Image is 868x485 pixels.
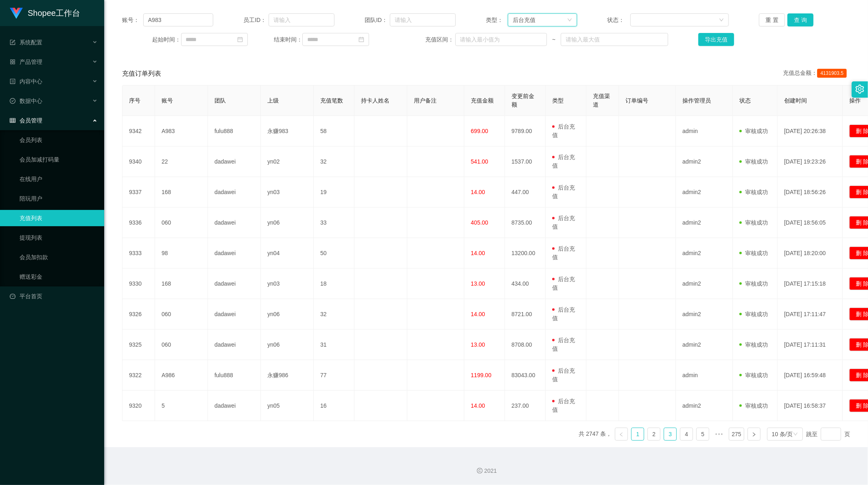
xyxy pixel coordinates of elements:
[505,269,546,299] td: 434.00
[783,69,850,79] div: 充值总金额：
[10,59,42,65] span: 产品管理
[793,432,798,437] i: 图标: down
[10,118,15,123] i: 图标: table
[713,428,726,441] li: 向后 5 页
[359,37,364,42] i: 图标: calendar
[471,219,488,226] span: 405.00
[680,428,693,440] a: 4
[261,360,314,391] td: 永赚986
[471,158,488,165] span: 541.00
[261,269,314,299] td: yn03
[155,360,208,391] td: A986
[261,146,314,177] td: yn02
[680,428,693,441] li: 4
[739,402,768,409] span: 审核成功
[10,8,23,19] img: logo.9652507e.png
[10,98,42,104] span: 数据中心
[471,341,485,348] span: 13.00
[471,97,494,104] span: 充值金额
[10,39,15,45] i: 图标: form
[552,306,575,321] span: 后台充值
[155,330,208,360] td: 060
[122,238,155,269] td: 9333
[739,158,768,165] span: 审核成功
[471,311,485,317] span: 14.00
[778,238,843,269] td: [DATE] 18:20:00
[676,299,733,330] td: admin2
[208,360,261,391] td: fulu888
[314,391,354,421] td: 16
[676,269,733,299] td: admin2
[739,128,768,134] span: 审核成功
[10,79,15,84] i: 图标: profile
[155,146,208,177] td: 22
[261,330,314,360] td: yn06
[505,116,546,146] td: 9789.00
[208,146,261,177] td: dadawei
[729,428,744,441] li: 275
[122,146,155,177] td: 9340
[593,93,610,108] span: 充值渠道
[162,97,173,104] span: 账号
[552,154,575,169] span: 后台充值
[471,189,485,195] span: 14.00
[547,35,561,44] span: ~
[122,360,155,391] td: 9322
[505,299,546,330] td: 8721.00
[455,33,547,46] input: 请输入最小值为
[10,59,15,65] i: 图标: appstore-o
[20,210,98,226] a: 充值列表
[208,116,261,146] td: fulu888
[10,288,98,304] a: 图标: dashboard平台首页
[122,69,161,79] span: 充值订单列表
[471,250,485,256] span: 14.00
[561,33,668,46] input: 请输入最大值
[729,428,743,440] a: 275
[505,360,546,391] td: 83043.00
[739,372,768,378] span: 审核成功
[314,116,354,146] td: 58
[471,402,485,409] span: 14.00
[361,97,389,104] span: 持卡人姓名
[314,360,354,391] td: 77
[664,428,677,441] li: 3
[477,468,483,474] i: 图标: copyright
[129,97,140,104] span: 序号
[237,37,243,42] i: 图标: calendar
[111,467,861,475] div: 2021
[208,269,261,299] td: dadawei
[739,341,768,348] span: 审核成功
[552,337,575,352] span: 后台充值
[739,189,768,195] span: 审核成功
[778,269,843,299] td: [DATE] 17:15:18
[261,238,314,269] td: yn04
[267,97,279,104] span: 上级
[552,276,575,291] span: 后台充值
[676,360,733,391] td: admin
[505,146,546,177] td: 1537.00
[10,117,42,124] span: 会员管理
[552,398,575,413] span: 后台充值
[752,432,756,437] i: 图标: right
[208,238,261,269] td: dadawei
[122,299,155,330] td: 9326
[274,35,302,44] span: 结束时间：
[208,208,261,238] td: dadawei
[739,97,751,104] span: 状态
[567,17,572,23] i: 图标: down
[314,299,354,330] td: 32
[505,208,546,238] td: 8735.00
[719,17,724,23] i: 图标: down
[314,330,354,360] td: 31
[122,330,155,360] td: 9325
[505,238,546,269] td: 13200.00
[787,13,813,26] button: 查 询
[632,428,644,440] a: 1
[631,428,644,441] li: 1
[772,428,793,440] div: 10 条/页
[214,97,226,104] span: 团队
[261,177,314,208] td: yn03
[505,177,546,208] td: 447.00
[20,151,98,168] a: 会员加减打码量
[698,33,734,46] button: 导出充值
